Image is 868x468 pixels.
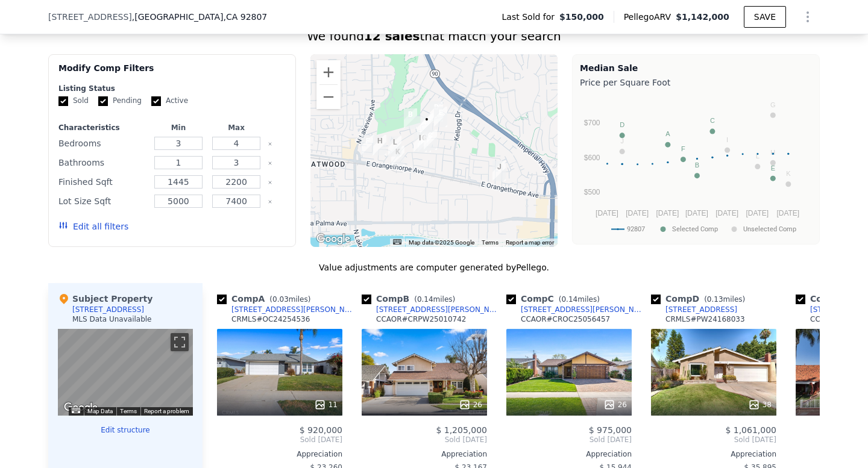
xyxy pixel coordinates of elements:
[744,6,786,28] button: SAVE
[521,305,646,314] div: [STREET_ADDRESS][PERSON_NAME]
[376,314,467,324] div: CCAOR # CRPW25010742
[626,209,649,217] text: [DATE]
[313,231,353,247] a: Open this area in Google Maps (opens a new window)
[362,449,487,459] div: Appreciation
[391,146,404,166] div: 4734 E Tanglewood Ave
[364,29,420,43] strong: 12 sales
[152,123,205,133] div: Min
[685,209,708,217] text: [DATE]
[589,425,632,435] span: $ 975,000
[776,209,799,217] text: [DATE]
[58,123,147,133] div: Characteristics
[98,96,108,106] input: Pending
[151,96,161,106] input: Active
[171,333,189,351] button: Toggle fullscreen view
[743,225,796,233] text: Unselected Comp
[681,145,685,152] text: F
[316,60,341,84] button: Zoom in
[217,449,342,459] div: Appreciation
[217,293,315,305] div: Comp A
[770,149,775,156] text: H
[61,400,101,416] img: Google
[665,314,745,324] div: CRMLS # PW24168033
[272,295,289,304] span: 0.03
[314,399,338,411] div: 11
[58,173,147,190] div: Finished Sqft
[268,142,272,146] button: Clear
[120,408,137,414] a: Terms (opens in new tab)
[132,11,267,23] span: , [GEOGRAPHIC_DATA]
[506,293,605,305] div: Comp C
[210,123,263,133] div: Max
[388,136,401,157] div: 1745 N Holbrook St
[596,209,618,217] text: [DATE]
[404,108,417,129] div: 1880 N Boisseranc Way
[58,425,193,435] button: Edit structure
[651,435,776,445] span: Sold [DATE]
[620,137,624,145] text: J
[770,101,776,108] text: G
[98,96,142,106] label: Pending
[672,225,718,233] text: Selected Comp
[796,5,820,29] button: Show Options
[265,295,315,304] span: ( miles)
[417,295,433,304] span: 0.14
[651,293,750,305] div: Comp D
[362,305,502,314] a: [STREET_ADDRESS][PERSON_NAME]
[362,435,487,445] span: Sold [DATE]
[424,129,437,150] div: 4940 E Budlong St
[58,135,147,152] div: Bedrooms
[584,154,600,162] text: $600
[87,407,113,416] button: Map Data
[231,305,357,314] div: [STREET_ADDRESS][PERSON_NAME]
[459,399,482,411] div: 26
[756,152,759,160] text: L
[627,225,645,233] text: 92807
[620,121,624,128] text: D
[436,425,487,435] span: $ 1,205,000
[651,449,776,459] div: Appreciation
[376,305,502,314] div: [STREET_ADDRESS][PERSON_NAME]
[313,231,353,247] img: Google
[72,305,144,314] div: [STREET_ADDRESS]
[409,295,460,304] span: ( miles)
[268,199,272,204] button: Clear
[665,305,737,314] div: [STREET_ADDRESS]
[58,96,89,106] label: Sold
[61,400,101,416] a: Open this area in Google Maps (opens a new window)
[72,314,152,324] div: MLS Data Unavailable
[665,130,670,137] text: A
[48,11,132,23] span: [STREET_ADDRESS]
[710,117,715,124] text: C
[624,11,676,23] span: Pellego ARV
[58,193,147,210] div: Lot Size Sqft
[48,28,820,45] div: We found that match your search
[603,399,627,411] div: 26
[58,329,193,416] div: Map
[58,329,193,416] div: Street View
[217,435,342,445] span: Sold [DATE]
[434,107,447,127] div: 1866 N Cymbal Pl
[715,209,738,217] text: [DATE]
[695,161,699,169] text: B
[506,435,632,445] span: Sold [DATE]
[58,220,128,232] button: Edit all filters
[151,96,188,106] label: Active
[561,295,577,304] span: 0.14
[726,136,728,143] text: I
[420,113,433,134] div: 4926 E Glenview Ave
[409,239,474,246] span: Map data ©2025 Google
[430,101,443,122] div: 1881 N Cymbal Pl
[584,119,600,127] text: $700
[58,84,286,93] div: Listing Status
[676,12,729,22] span: $1,142,000
[58,96,68,106] input: Sold
[144,408,189,414] a: Report a problem
[268,180,272,185] button: Clear
[492,161,506,181] div: 1715 N Oak Knoll Dr
[580,74,812,91] div: Price per Square Foot
[373,135,386,155] div: 1724 N Oakwood Ave
[786,170,791,177] text: K
[506,305,646,314] a: [STREET_ADDRESS][PERSON_NAME]
[362,293,460,305] div: Comp B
